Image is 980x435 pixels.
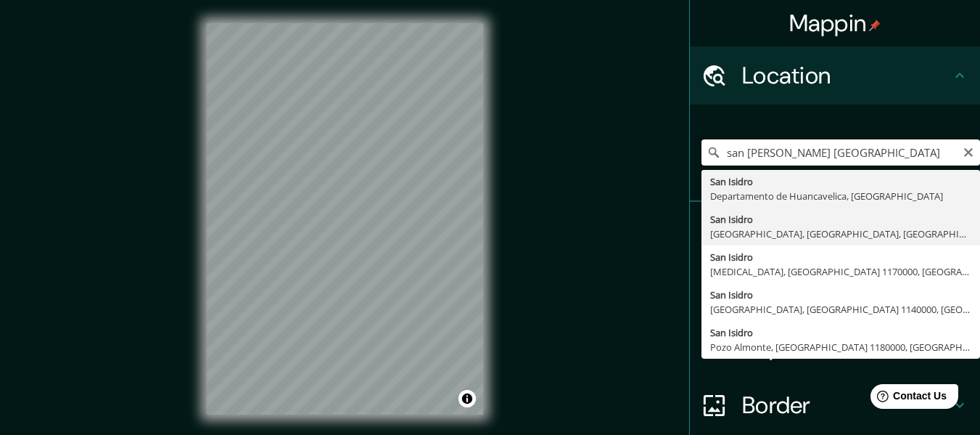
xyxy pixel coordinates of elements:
[710,302,971,317] div: [GEOGRAPHIC_DATA], [GEOGRAPHIC_DATA] 1140000, [GEOGRAPHIC_DATA]
[710,264,971,279] div: [MEDICAL_DATA], [GEOGRAPHIC_DATA] 1170000, [GEOGRAPHIC_DATA]
[690,376,980,434] div: Border
[869,20,881,31] img: pin-icon.png
[690,46,980,105] div: Location
[690,202,980,260] div: Pins
[742,61,951,90] h4: Location
[710,174,971,189] div: San Isidro
[789,9,881,38] h4: Mappin
[458,390,476,407] button: Toggle attribution
[742,333,951,362] h4: Layout
[207,23,483,415] canvas: Map
[710,325,971,340] div: San Isidro
[701,139,980,166] input: Pick your city or area
[690,318,980,376] div: Layout
[710,189,971,203] div: Departamento de Huancavelica, [GEOGRAPHIC_DATA]
[710,340,971,354] div: Pozo Almonte, [GEOGRAPHIC_DATA] 1180000, [GEOGRAPHIC_DATA]
[742,391,951,420] h4: Border
[963,145,974,158] button: Clear
[710,288,971,302] div: San Isidro
[710,250,971,264] div: San Isidro
[851,378,964,419] iframe: Help widget launcher
[710,227,971,241] div: [GEOGRAPHIC_DATA], [GEOGRAPHIC_DATA], [GEOGRAPHIC_DATA]
[710,212,971,227] div: San Isidro
[690,260,980,318] div: Style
